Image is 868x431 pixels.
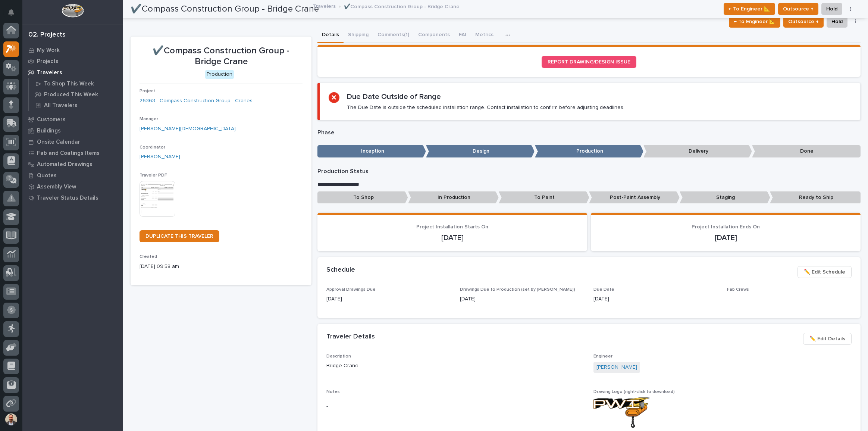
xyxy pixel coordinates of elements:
p: The Due Date is outside the scheduled installation range. Contact installation to confirm before ... [347,104,624,111]
span: Traveler PDF [140,173,167,178]
span: REPORT DRAWING/DESIGN ISSUE [548,59,630,65]
p: Travelers [37,69,62,76]
a: Quotes [22,170,123,181]
button: Metrics [471,28,498,43]
button: users-avatar [3,412,19,427]
a: DUPLICATE THIS TRAVELER [140,230,219,242]
p: - [326,403,585,410]
button: Components [414,28,454,43]
div: Notifications [9,9,19,21]
p: [DATE] [460,295,585,303]
a: Traveler Status Details [22,192,123,203]
button: Notifications [3,4,19,20]
span: ✏️ Edit Details [809,334,845,343]
span: Description [326,354,351,359]
p: ✔️Compass Construction Group - Bridge Crane [344,2,460,10]
button: Details [317,28,344,43]
p: To Shop This Week [44,81,94,87]
span: Created [140,254,157,259]
h2: Schedule [326,266,355,274]
a: Produced This Week [29,89,123,100]
p: [DATE] [326,233,578,242]
div: 02. Projects [28,31,66,39]
a: Travelers [313,1,336,10]
a: Assembly View [22,181,123,192]
button: ✏️ Edit Schedule [798,266,852,278]
p: Projects [37,58,59,65]
p: [DATE] 09:58 am [140,263,303,271]
p: Ready to Ship [770,191,861,204]
span: Hold [831,17,843,26]
a: Customers [22,114,123,125]
p: Staging [680,191,770,204]
button: Shipping [344,28,373,43]
p: - [727,295,852,303]
p: Production Status [317,168,861,175]
span: Approval Drawings Due [326,287,376,292]
span: Drawing Logo (right-click to download) [593,390,675,394]
a: All Travelers [29,100,123,110]
button: Outsource ↑ [783,16,824,28]
a: Projects [22,56,123,67]
p: Post-Paint Assembly [589,191,680,204]
a: [PERSON_NAME] [596,363,637,371]
a: My Work [22,44,123,56]
p: All Travelers [44,102,78,109]
p: Production [535,145,643,157]
p: Phase [317,129,861,136]
a: 26363 - Compass Construction Group - Cranes [140,97,253,105]
button: Comments (1) [373,28,414,43]
p: [DATE] [593,295,718,303]
span: Coordinator [140,145,165,150]
a: Onsite Calendar [22,136,123,147]
p: Onsite Calendar [37,139,80,146]
a: Automated Drawings [22,159,123,170]
span: ✏️ Edit Schedule [804,268,845,277]
p: Bridge Crane [326,362,585,370]
span: Notes [326,390,340,394]
p: To Paint [499,191,589,204]
a: To Shop This Week [29,78,123,89]
p: Quotes [37,172,57,179]
a: [PERSON_NAME] [140,153,180,161]
p: Fab and Coatings Items [37,150,100,157]
p: My Work [37,47,60,54]
span: Due Date [593,287,614,292]
p: [DATE] [600,233,852,242]
div: Production [205,70,234,79]
p: Inception [317,145,426,157]
span: Project [140,89,155,93]
button: ✏️ Edit Details [803,333,852,345]
p: Delivery [643,145,752,157]
span: Project Installation Starts On [416,224,488,229]
p: Done [752,145,861,157]
a: Buildings [22,125,123,136]
p: Design [426,145,535,157]
span: Drawings Due to Production (set by [PERSON_NAME]) [460,287,575,292]
p: Assembly View [37,184,76,190]
p: ✔️Compass Construction Group - Bridge Crane [140,46,303,67]
h2: Due Date Outside of Range [347,92,441,101]
span: Manager [140,117,158,121]
button: ← To Engineer 📐 [729,16,780,28]
a: Travelers [22,67,123,78]
p: Customers [37,116,66,123]
span: ← To Engineer 📐 [734,17,775,26]
a: [PERSON_NAME][DEMOGRAPHIC_DATA] [140,125,236,133]
p: Produced This Week [44,91,98,98]
img: Workspace Logo [62,4,84,18]
span: DUPLICATE THIS TRAVELER [145,234,213,239]
p: In Production [408,191,499,204]
p: To Shop [317,191,408,204]
h2: Traveler Details [326,333,375,341]
button: FAI [454,28,471,43]
span: Engineer [593,354,612,359]
p: [DATE] [326,295,451,303]
p: Automated Drawings [37,161,93,168]
p: Traveler Status Details [37,195,98,202]
p: Buildings [37,128,61,134]
span: Outsource ↑ [788,17,819,26]
a: Fab and Coatings Items [22,147,123,159]
span: Fab Crews [727,287,749,292]
button: Hold [827,16,847,28]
